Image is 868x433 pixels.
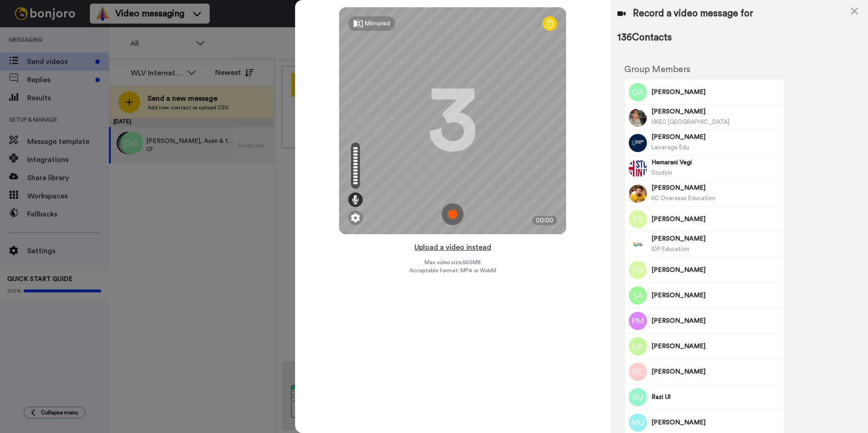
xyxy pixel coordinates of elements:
img: Image of Muhammad Umair [629,413,647,432]
img: Image of Pradeep Manjunath [629,312,647,330]
span: [PERSON_NAME] [651,418,781,427]
h2: Group Members [624,64,784,74]
div: 00:00 [532,216,557,225]
span: Hemarani Vegi [651,158,781,167]
span: [PERSON_NAME] [651,316,781,325]
span: Razi Ul [651,393,781,402]
img: ic_record_start.svg [442,203,464,225]
span: [PERSON_NAME] [651,234,781,243]
img: Image of Venkatesh Marella [629,134,647,152]
span: [PERSON_NAME] [651,266,781,275]
button: Upload a video instead [412,241,494,253]
span: [PERSON_NAME] [651,215,781,224]
img: Image of Faisal Muhammad [629,261,647,279]
span: [PERSON_NAME] [651,133,781,142]
span: [PERSON_NAME] [651,291,781,300]
img: Image of Oluwayemi Joseph [629,83,647,101]
img: ic_gear.svg [351,213,360,222]
div: 3 [428,87,478,155]
span: IDP Education [651,246,689,252]
img: Image of Nicholas Dacosta [629,236,647,254]
span: Max video size: 500 MB [424,259,481,266]
span: KC Overseas Education [651,195,715,201]
span: Acceptable format: MP4 or WebM [409,267,496,274]
span: UKEC [GEOGRAPHIC_DATA] [651,119,730,125]
img: Image of Razi Ul [629,388,647,406]
img: Image of Vikash Kumar [629,185,647,203]
span: [PERSON_NAME] [651,367,781,376]
span: [PERSON_NAME] [651,88,781,97]
span: StudyIn [651,170,672,176]
span: [PERSON_NAME] [651,183,781,192]
span: [PERSON_NAME] [651,107,781,116]
span: [PERSON_NAME] [651,342,781,351]
img: Image of Asim Sharif [629,108,647,127]
span: Leverage Edu [651,144,689,150]
img: Image of Sajjad Ali [629,286,647,305]
img: Image of Umesh Achuth [629,337,647,355]
img: Image of Poojankumar Rajendraprasad [629,363,647,381]
img: Image of Hemarani Vegi [629,159,647,177]
img: Image of Priyankan Sellachchamy [629,210,647,228]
